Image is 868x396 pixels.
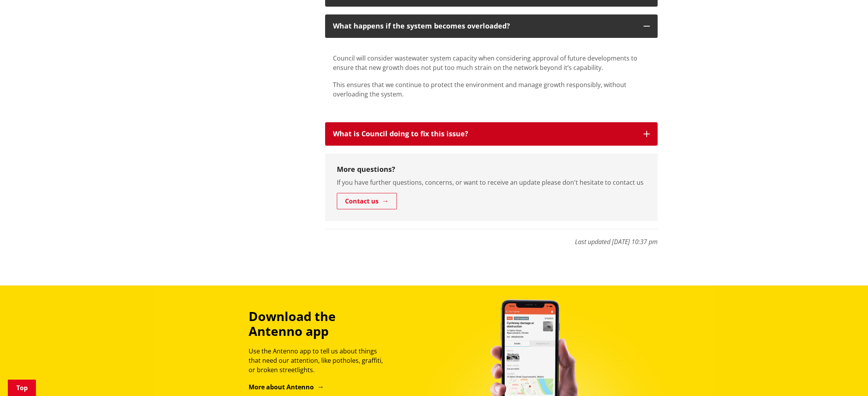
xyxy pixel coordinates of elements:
[333,54,650,72] p: Council will consider wastewater system capacity when considering approval of future developments...
[325,122,658,146] button: What is Council doing to fix this issue?
[8,380,36,396] a: Top
[249,309,390,339] h3: Download the Antenno app
[325,229,658,246] p: Last updated [DATE] 10:37 pm
[333,130,636,138] div: What is Council doing to fix this issue?
[325,14,658,38] button: What happens if the system becomes overloaded?
[333,22,636,30] div: What happens if the system becomes overloaded?
[337,193,397,209] a: Contact us
[249,346,390,375] p: Use the Antenno app to tell us about things that need our attention, like potholes, graffiti, or ...
[832,363,860,391] iframe: Messenger Launcher
[337,165,646,174] h3: More questions?
[249,383,324,391] a: More about Antenno
[337,178,646,187] p: If you have further questions, concerns, or want to receive an update please don't hesitate to co...
[333,80,650,99] p: This ensures that we continue to protect the environment and manage growth responsibly, without o...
